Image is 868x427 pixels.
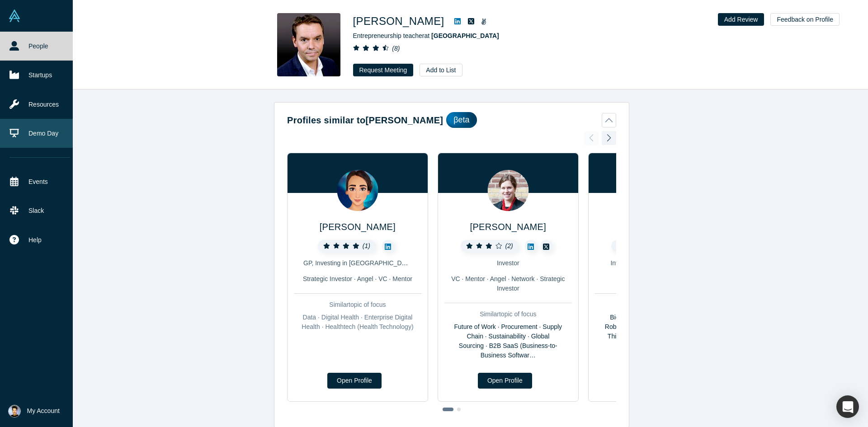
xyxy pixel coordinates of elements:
[478,373,532,389] a: Open Profile
[28,235,42,245] span: Help
[392,45,400,52] i: ( 8 )
[287,113,443,127] h2: Profiles similar to [PERSON_NAME]
[444,310,572,319] div: Similar topic of focus
[327,373,382,389] a: Open Profile
[294,274,421,284] div: Strategic Investor · Angel · VC · Mentor
[8,9,21,22] img: Alchemist Vault Logo
[595,274,722,284] div: VC · Lecturer
[444,274,572,293] div: VC · Mentor · Angel · Network · Strategic Investor
[444,322,572,360] div: Future of Work · Procurement · Supply Chain · Sustainability · Global Sourcing · B2B SaaS (Busine...
[446,112,476,128] div: βeta
[287,112,616,128] button: Profiles similar to[PERSON_NAME]βeta
[770,13,840,26] button: Feedback on Profile
[595,300,722,310] div: Similar topic of focus
[718,13,764,26] button: Add Review
[420,64,462,76] button: Add to List
[431,32,499,39] a: [GEOGRAPHIC_DATA]
[337,170,378,211] img: Lauren Cascio's Profile Image
[277,13,340,76] img: George John's Profile Image
[27,406,60,416] span: My Account
[363,242,370,249] i: ( 1 )
[353,32,499,39] span: Entrepreneurship teacher at
[595,313,722,351] div: Biotech (Biotechnology) · Mobility · Robotics · Electronics · IoT (Internet of Things) · Energy ·...
[353,64,414,76] button: Request Meeting
[610,259,707,267] span: Investor Relations Director @ PT1
[302,314,413,330] span: Data · Digital Health · Enterprise Digital Health · Healthtech (Health Technology)
[294,300,421,310] div: Similar topic of focus
[470,222,546,232] a: [PERSON_NAME]
[320,222,396,232] a: [PERSON_NAME]
[8,405,60,418] button: My Account
[505,242,513,249] i: ( 2 )
[497,259,519,267] span: Investor
[487,170,528,211] img: Rebecca Offensend's Profile Image
[8,405,21,418] img: Xiong Chang's Account
[303,259,415,267] span: GP, Investing in [GEOGRAPHIC_DATA]
[353,13,444,29] h1: [PERSON_NAME]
